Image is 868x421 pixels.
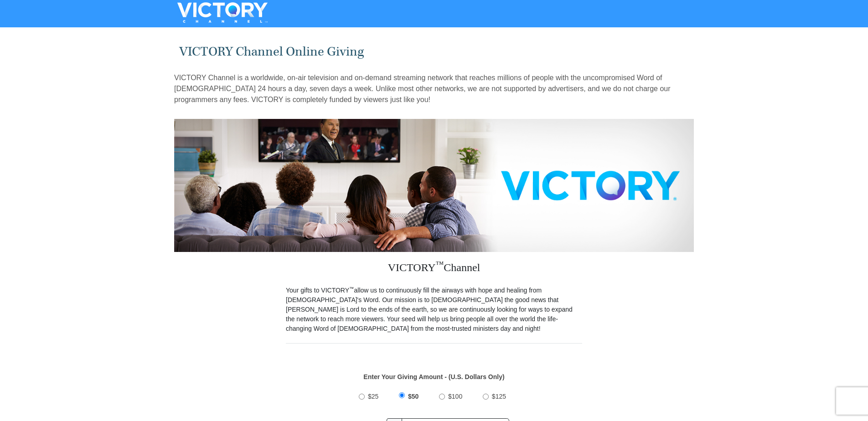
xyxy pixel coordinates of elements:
sup: ™ [436,260,444,269]
h1: VICTORY Channel Online Giving [179,44,689,59]
sup: ™ [349,286,354,291]
p: VICTORY Channel is a worldwide, on-air television and on-demand streaming network that reaches mi... [174,72,694,105]
p: Your gifts to VICTORY allow us to continuously fill the airways with hope and healing from [DEMOG... [286,286,582,334]
strong: Enter Your Giving Amount - (U.S. Dollars Only) [363,373,504,380]
span: $100 [448,393,462,400]
h3: VICTORY Channel [286,252,582,286]
span: $25 [368,393,378,400]
img: VICTORYTHON - VICTORY Channel [165,2,279,23]
span: $50 [408,393,418,400]
span: $125 [492,393,506,400]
